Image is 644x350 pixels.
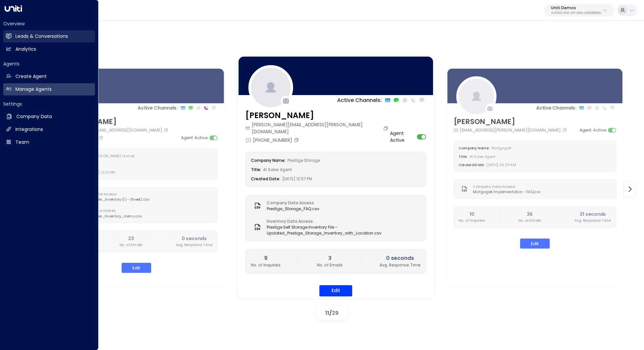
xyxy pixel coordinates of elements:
p: Active Channels: [536,104,576,112]
p: Uniti Demos [551,6,601,10]
h3: [PERSON_NAME] [245,110,390,121]
span: Prestige_Storage_FAQ.csv [267,206,319,212]
label: Title: [459,154,468,159]
h2: Integrations [15,126,43,133]
button: Edit [122,263,151,273]
h2: Company Data [16,113,52,120]
span: Prestige Storage [287,158,320,163]
span: [DATE] 12:57 PM [282,176,312,182]
label: Company Name: [459,145,490,150]
h2: Leads & Conversations [15,33,68,40]
button: Copy [562,128,568,132]
span: MortgageX [492,145,511,150]
label: Title: [251,167,261,172]
h2: 10 [459,211,485,218]
button: Uniti Demos4c025b01-9fa0-46ff-ab3a-a620b886896e [544,4,614,16]
div: / [315,306,348,320]
span: [DATE] 12:03 PM [88,170,115,175]
h2: Create Agent [15,73,47,80]
label: Agent Active [580,127,606,133]
h2: Team [15,139,29,146]
label: Agent Active [181,135,207,141]
h2: Agents [3,61,95,67]
span: AI Sales Agent [470,154,495,159]
h2: 23 [120,235,143,242]
a: Integrations [3,123,95,136]
h2: 31 seconds [574,211,611,218]
span: Prestige Self Storage Inventory File - Updated_Prestige_Storage_Inventory_with_Location.csv [267,224,421,236]
p: 4c025b01-9fa0-46ff-ab3a-a620b886896e [551,12,601,14]
label: Company Data Access: [74,191,147,197]
p: Avg. Response Time [379,262,421,268]
a: Manage Agents [3,83,95,95]
h2: Overview [3,20,95,27]
div: [PHONE_NUMBER] [245,137,301,144]
button: Copy [383,126,390,131]
button: Edit [520,238,550,249]
div: [EMAIL_ADDRESS][PERSON_NAME][DOMAIN_NAME] [454,127,568,133]
div: [PERSON_NAME][EMAIL_ADDRESS][PERSON_NAME][DOMAIN_NAME] [245,121,390,135]
button: Edit [319,285,352,296]
p: Avg. Response Time [574,218,611,223]
p: No. of Emails [518,218,541,223]
a: Team [3,136,95,148]
label: Company Name: [251,158,286,163]
label: Company Data Access: [473,184,538,189]
h2: Settings [3,101,95,107]
span: Zeman_Homes_Inventory (1) - Sheet2.csv [74,197,150,202]
h2: Analytics [15,46,36,53]
button: Copy [163,128,170,132]
div: [PERSON_NAME][EMAIL_ADDRESS][DOMAIN_NAME] [55,127,170,133]
button: Copy [98,135,104,140]
a: Create Agent [3,70,95,83]
label: Inventory Data Access: [74,208,139,213]
span: MortgageX Implementation - FAQ.csv [473,189,540,194]
h2: 36 [518,211,541,218]
p: Active Channels: [137,104,177,112]
span: 29 [332,309,338,317]
label: Agent Active [390,130,415,144]
span: Zeman_Homes_Inventory_demo.csv [74,213,142,218]
p: No. of Inquiries [251,262,281,268]
p: No. of Inquiries [459,218,485,223]
label: Inventory Data Access: [267,218,417,224]
h2: 0 seconds [379,254,421,262]
button: Copy [294,137,301,143]
h2: 9 [251,254,281,262]
label: Created Date: [251,176,280,182]
h2: Manage Agents [15,86,52,93]
p: No. of Emails [120,242,143,247]
span: [PERSON_NAME] Homes [93,153,135,158]
p: No. of Emails [317,262,343,268]
a: Leads & Conversations [3,30,95,42]
a: Company Data [3,111,95,123]
a: Analytics [3,43,95,55]
h3: [PERSON_NAME] [454,116,568,127]
p: Avg. Response Time [175,242,213,247]
span: [DATE] 06:29 AM [487,162,516,167]
h2: 0 seconds [175,235,213,242]
h2: 3 [317,254,343,262]
label: Created Date: [459,162,485,167]
h3: [PERSON_NAME] [55,116,170,127]
span: AI Sales Agent [263,167,292,172]
span: 11 [325,309,329,317]
p: Active Channels: [337,96,382,104]
div: [PHONE_NUMBER] [55,135,104,141]
label: Company Data Access: [267,200,316,206]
